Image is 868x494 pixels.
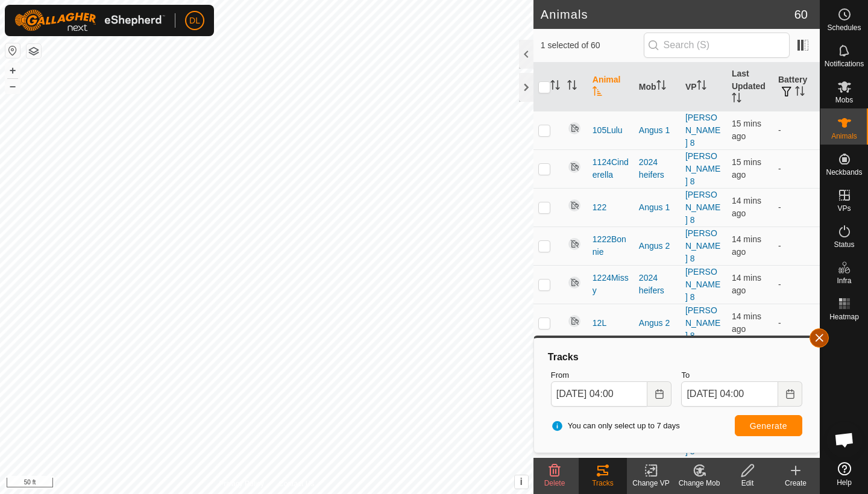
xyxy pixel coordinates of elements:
img: returning off [567,121,582,136]
th: Animal [588,63,634,111]
span: 1124Cinderella [593,156,629,181]
th: VP [681,63,727,111]
td: - [773,149,820,188]
img: returning off [567,275,582,290]
a: [PERSON_NAME] 8 [685,151,720,186]
p-sorticon: Activate to sort [656,82,666,92]
a: Help [820,457,868,491]
button: i [515,475,528,489]
div: Angus 1 [639,201,676,214]
span: 27 Sep 2025 at 3:45 am [732,157,761,180]
span: 27 Sep 2025 at 3:46 am [732,311,761,334]
a: [PERSON_NAME] 8 [685,190,720,225]
span: Status [834,241,854,248]
div: 2024 heifers [639,156,676,181]
a: Contact Us [278,478,314,489]
td: - [773,304,820,342]
button: Generate [735,415,802,436]
td: - [773,265,820,304]
span: 105Lulu [593,124,623,137]
span: Heatmap [829,313,859,320]
button: – [5,79,20,93]
a: [PERSON_NAME] 8 [685,421,720,456]
img: Gallagher Logo [14,10,165,31]
span: Schedules [827,24,861,31]
div: Tracks [579,478,627,489]
span: 122 [593,201,606,214]
label: To [681,369,802,381]
label: From [551,369,672,381]
a: Privacy Policy [219,478,264,489]
span: 1222Bonnie [593,233,629,258]
span: You can only select up to 7 days [551,420,680,432]
div: Create [772,478,820,489]
img: returning off [567,198,582,213]
h2: Animals [541,7,794,22]
div: 2024 heifers [639,272,676,297]
span: Help [837,479,852,486]
div: Open chat [826,422,863,458]
span: Neckbands [826,169,862,176]
p-sorticon: Activate to sort [567,82,577,92]
p-sorticon: Activate to sort [795,88,805,98]
img: returning off [567,314,582,328]
span: Generate [750,421,787,431]
th: Mob [634,63,681,111]
span: 12L [593,317,606,330]
span: Notifications [825,60,864,67]
span: 27 Sep 2025 at 3:46 am [732,196,761,218]
span: Delete [544,479,565,487]
td: - [773,227,820,265]
img: returning off [567,237,582,251]
span: Animals [831,133,857,140]
span: i [520,477,523,487]
p-sorticon: Activate to sort [593,88,602,98]
a: [PERSON_NAME] 8 [685,113,720,148]
button: Choose Date [778,381,802,407]
div: Angus 2 [639,317,676,330]
button: Choose Date [647,381,671,407]
span: 1 selected of 60 [541,39,644,52]
th: Last Updated [727,63,773,111]
p-sorticon: Activate to sort [550,82,560,92]
button: Map Layers [27,44,41,58]
div: Angus 2 [639,240,676,252]
div: Change VP [627,478,675,489]
span: Infra [837,277,851,284]
span: 27 Sep 2025 at 3:45 am [732,119,761,141]
img: returning off [567,160,582,174]
a: [PERSON_NAME] 8 [685,267,720,302]
td: - [773,188,820,227]
a: [PERSON_NAME] 8 [685,228,720,263]
div: Angus 1 [639,124,676,137]
th: Battery [773,63,820,111]
span: 27 Sep 2025 at 3:45 am [732,234,761,257]
p-sorticon: Activate to sort [697,82,706,92]
span: Mobs [835,96,853,104]
span: DL [189,14,200,27]
input: Search (S) [644,33,790,58]
div: Tracks [546,350,807,364]
span: 60 [794,5,808,23]
div: Change Mob [675,478,723,489]
span: 27 Sep 2025 at 3:46 am [732,273,761,295]
button: Reset Map [5,43,20,58]
td: - [773,111,820,149]
button: + [5,63,20,78]
p-sorticon: Activate to sort [732,95,741,104]
span: 1224Missy [593,272,629,297]
span: VPs [837,205,851,212]
div: Edit [723,478,772,489]
a: [PERSON_NAME] 8 [685,305,720,340]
